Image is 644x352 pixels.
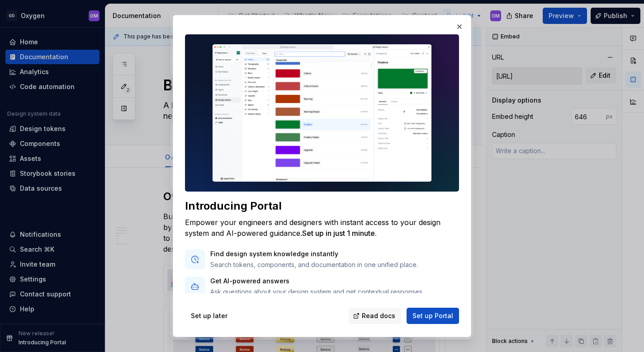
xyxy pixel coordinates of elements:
button: Set up later [185,308,233,324]
div: Introducing Portal [185,199,459,213]
span: Set up Portal [412,311,453,320]
p: Ask questions about your design system and get contextual responses. [210,287,424,296]
span: Set up in just 1 minute. [302,229,377,238]
a: Read docs [349,308,401,324]
p: Get AI-powered answers [210,277,424,286]
button: Set up Portal [407,308,459,324]
div: Empower your engineers and designers with instant access to your design system and AI-powered gui... [185,217,459,239]
p: Search tokens, components, and documentation in one unified place. [210,260,418,269]
span: Set up later [191,311,227,320]
p: Find design system knowledge instantly [210,249,418,258]
span: Read docs [362,311,395,320]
